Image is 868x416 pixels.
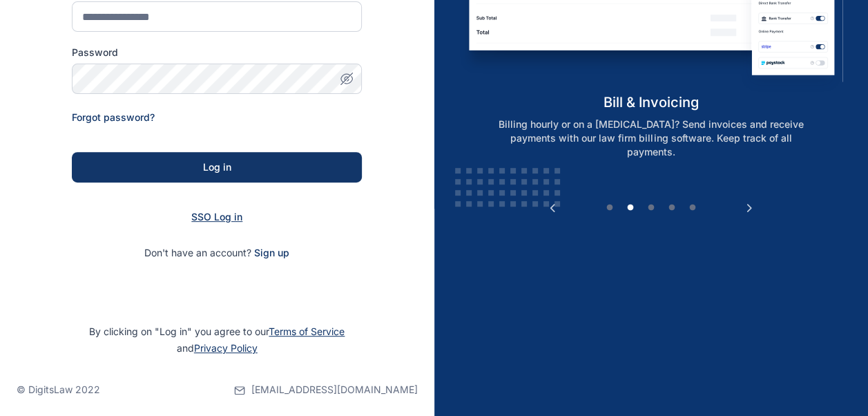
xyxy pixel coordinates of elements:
[603,201,617,215] button: 1
[254,247,289,258] a: Sign up
[72,246,362,260] p: Don't have an account?
[194,342,258,354] a: Privacy Policy
[742,201,756,215] button: Next
[546,201,559,215] button: Previous
[251,383,418,397] span: [EMAIL_ADDRESS][DOMAIN_NAME]
[474,117,828,159] p: Billing hourly or on a [MEDICAL_DATA]? Send invoices and receive payments with our law firm billi...
[686,201,700,215] button: 5
[269,325,345,337] a: Terms of Service
[94,160,340,174] div: Log in
[17,383,100,397] p: © DigitsLaw 2022
[72,111,155,123] a: Forgot password?
[72,46,362,59] label: Password
[177,342,258,354] span: and
[459,93,842,112] h5: bill & invoicing
[644,201,658,215] button: 3
[254,246,289,260] span: Sign up
[624,201,637,215] button: 2
[191,211,242,223] a: SSO Log in
[665,201,679,215] button: 4
[17,323,418,357] p: By clicking on "Log in" you agree to our
[72,152,362,182] button: Log in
